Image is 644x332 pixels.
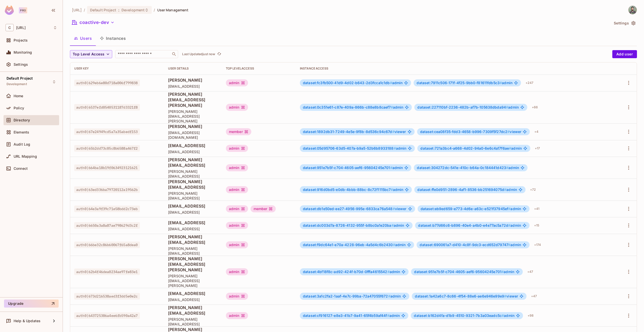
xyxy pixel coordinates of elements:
span: auth0|6650a3a8a87ae798629d3c2f [74,222,140,229]
span: dataset:eb9ed659-e773-4d6e-a63c-e521f37945ef [421,207,511,211]
span: dataset:db1e50ed-ee27-4956-995e-6833ca76a548 [303,207,395,211]
div: + 15 [532,221,541,229]
span: [PERSON_NAME] [168,124,218,129]
span: Audit Log [14,142,30,146]
span: admin [417,188,517,192]
span: # [506,105,508,109]
span: URL Mapping [14,154,37,158]
span: admin [303,270,400,274]
span: dataset:b77d66c6-b896-40e4-a4b0-e4e77ac5a72d [418,223,510,227]
span: dataset:951e7b5f-c704-4605-aef6-95604245e701 [414,270,504,274]
span: [PERSON_NAME][EMAIL_ADDRESS][PERSON_NAME] [168,91,218,108]
div: member [251,205,276,212]
span: dataset:0c351e61-c87e-409a-866b-c88e8b8caef7 [303,105,393,109]
span: User Management [157,8,189,12]
span: dataset:951e7b5f-c704-4605-aef6-95604245e701 [303,165,392,170]
span: the active workspace [72,8,82,12]
span: dataset:05d95706-63d5-407a-b9a5-52b6b8933188 [303,146,396,150]
span: admin [420,146,522,150]
div: admin [226,205,248,212]
div: Pro [19,7,27,13]
div: User Details [168,67,218,71]
span: # [390,81,392,85]
span: admin [414,270,514,274]
span: Monitoring [14,50,32,54]
span: admin [414,314,514,318]
span: Home [14,94,23,98]
span: admin [420,243,521,247]
span: # [387,270,390,274]
span: Policy [14,106,24,110]
span: auth0|6537efd0540531187d3321f8 [74,104,140,111]
span: Settings [14,62,28,67]
span: admin [417,166,519,170]
span: dataset:ffe0d951-2896-4af1-8536-bb251694075d [417,187,506,192]
span: admin [417,81,512,85]
span: # [508,243,510,247]
span: dataset:1892db31-7249-4e5e-9f8b-8d536c94c67d [303,129,394,134]
span: dataset:b162d4fa-d1b9-4510-9321-7b3a03eadc5c [414,313,504,318]
div: member [226,128,251,135]
span: [EMAIL_ADDRESS] [168,149,218,154]
div: + 4 [532,128,540,136]
div: + 66 [530,103,540,111]
span: [EMAIL_ADDRESS] [168,143,218,148]
span: viewer [303,207,407,211]
div: admin [226,222,248,229]
span: C [6,24,14,31]
button: Settings [612,19,637,27]
span: [EMAIL_ADDRESS][DOMAIN_NAME] [168,130,218,140]
span: dataset:227110bf-2236-482b-af7b-105638dbda94 [417,105,508,109]
span: [EMAIL_ADDRESS] [168,226,218,231]
span: refresh [217,52,221,57]
span: viewer [415,294,518,298]
span: viewer [303,130,406,134]
span: dataset:fc3fb500-41d9-4d02-b643-2d3fcca1c1db [303,81,392,85]
span: # [500,81,502,85]
span: dataset:3a1c2fa2-1aaf-4e7c-99ba-72a47055f672 [303,294,390,298]
span: # [508,207,510,211]
div: admin [226,312,248,319]
span: [EMAIL_ADDRESS] [168,203,218,209]
img: SReyMgAAAABJRU5ErkJggg== [5,6,14,15]
span: Development [122,8,145,12]
div: + 47 [529,292,539,300]
li: / [154,8,155,12]
span: auth0|62b4f46dea0234ae97fe83e1 [74,269,140,275]
div: + 47 [525,268,535,276]
span: admin [421,207,521,211]
div: + 41 [532,205,541,213]
span: # [393,243,395,247]
span: dataset:cea08f35-fdd3-4658-b996-7309f5f27dc2 [420,129,510,134]
button: Add user [612,50,637,58]
span: admin [417,105,519,109]
button: Upgrade [4,300,59,308]
span: # [394,146,396,150]
span: dataset:1a42a6c7-8c66-4f54-88e6-ae6e946e99e9 [415,294,506,298]
span: admin [418,223,521,227]
span: [PERSON_NAME][EMAIL_ADDRESS] [168,234,218,245]
span: admin [303,314,400,318]
div: admin [226,104,248,111]
p: Last Updated just now [182,52,215,56]
span: auth0|66be32c86b60067f65a8dea0 [74,242,140,248]
div: + 174 [532,241,543,249]
span: admin [303,243,406,247]
div: admin [226,79,248,86]
span: [PERSON_NAME][EMAIL_ADDRESS][PERSON_NAME] [168,256,218,273]
div: admin [226,293,248,300]
span: [PERSON_NAME][EMAIL_ADDRESS][PERSON_NAME] [168,274,218,288]
div: admin [226,186,248,193]
span: [PERSON_NAME][EMAIL_ADDRESS] [168,179,218,190]
span: dataset:f9dc64e1-e70a-4228-96eb-4a5d4c6b2430 [303,243,395,247]
span: Default Project [7,76,33,80]
div: admin [226,164,248,171]
div: admin [226,268,248,275]
span: Workspace: coactive.ai [16,26,26,30]
span: admin [303,223,404,227]
div: admin [226,145,248,152]
span: Top Level Access [73,51,104,57]
span: [EMAIL_ADDRESS] [168,84,218,89]
span: admin [303,105,404,109]
span: [EMAIL_ADDRESS] [168,220,218,225]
